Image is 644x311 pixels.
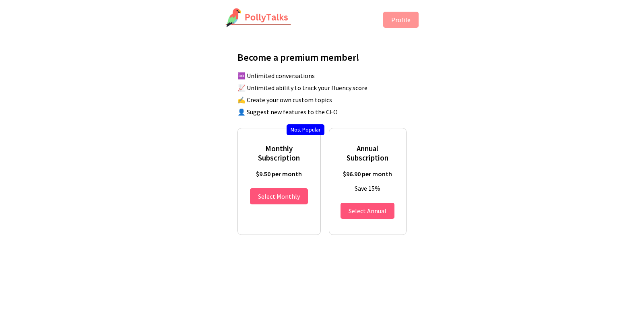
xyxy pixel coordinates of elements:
img: PollyTalks Logo [225,8,291,28]
li: 📈 Unlimited ability to track your fluency score [237,84,415,92]
p: Save 15% [337,184,398,192]
h3: Annual Subscription [337,144,398,163]
li: ✍️ Create your own custom topics [237,96,415,104]
h2: Become a premium member! [237,51,415,64]
p: $96.90 per month [337,170,398,178]
button: Monthly Subscription $9.50 per month [250,188,308,204]
button: Profile [383,12,419,28]
li: 👤 Suggest new features to the CEO [237,108,415,116]
p: $9.50 per month [246,170,312,178]
li: ♾️ Unlimited conversations [237,72,415,80]
h3: Monthly Subscription [246,144,312,163]
button: Annual Subscription $96.90 per month Save 15% [341,203,394,219]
